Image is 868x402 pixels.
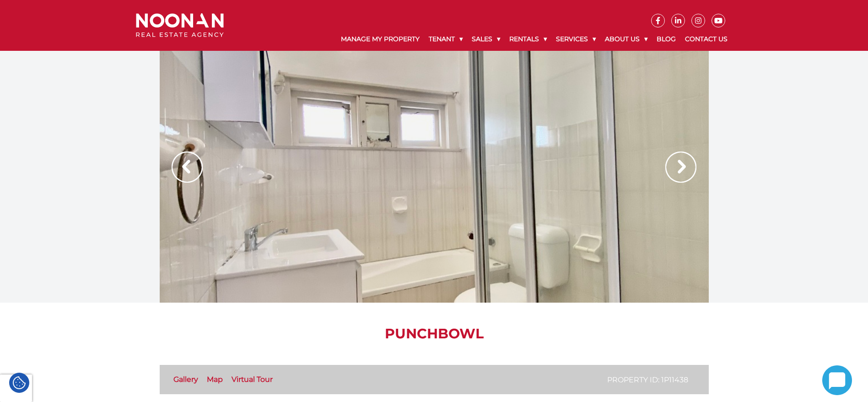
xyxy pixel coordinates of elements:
p: Property ID: 1P11438 [607,374,688,386]
div: Cookie Settings [9,373,29,393]
img: Arrow slider [665,152,696,183]
a: About Us [600,27,652,51]
a: Manage My Property [336,27,424,51]
h1: Punchbowl [160,326,709,342]
a: Rentals [505,27,551,51]
a: Contact Us [680,27,732,51]
img: Noonan Real Estate Agency [136,13,224,38]
a: Services [551,27,600,51]
a: Tenant [424,27,467,51]
img: Arrow slider [172,152,203,183]
a: Blog [652,27,680,51]
a: Virtual Tour [232,375,273,384]
a: Map [207,375,223,384]
a: Sales [467,27,505,51]
a: Gallery [173,375,198,384]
